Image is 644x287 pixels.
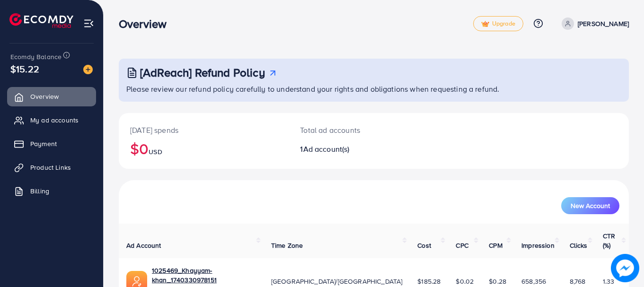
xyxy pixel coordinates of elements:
img: tick [481,21,489,27]
span: Time Zone [271,241,303,250]
h2: $0 [130,139,277,157]
span: [GEOGRAPHIC_DATA]/[GEOGRAPHIC_DATA] [271,277,403,286]
button: New Account [561,197,619,214]
span: Impression [521,241,555,250]
p: Total ad accounts [300,124,405,136]
h2: 1 [300,145,405,154]
a: tickUpgrade [473,16,523,31]
p: Please review our refund policy carefully to understand your rights and obligations when requesti... [126,83,623,95]
span: Overview [30,92,59,101]
span: 1.33 [603,277,615,286]
a: [PERSON_NAME] [558,17,629,30]
span: 8,768 [570,277,586,286]
span: 658,356 [521,277,546,286]
span: Cost [417,241,431,250]
a: 1025469_Khayyam-khan_1740330978151 [152,266,256,285]
img: logo [9,13,73,28]
span: Upgrade [481,20,515,27]
span: CTR (%) [603,231,615,250]
a: Overview [7,87,96,106]
span: CPM [489,241,502,250]
a: Payment [7,134,96,153]
a: My ad accounts [7,111,96,130]
span: USD [149,147,162,157]
span: $185.28 [417,277,441,286]
span: Payment [30,139,57,148]
span: CPC [456,241,468,250]
span: My ad accounts [30,115,79,125]
p: [DATE] spends [130,124,277,136]
span: Product Links [30,163,71,172]
h3: [AdReach] Refund Policy [140,66,265,79]
span: New Account [571,202,610,209]
span: Clicks [570,241,588,250]
img: menu [83,18,94,29]
span: $15.22 [10,62,39,76]
a: Billing [7,182,96,200]
p: [PERSON_NAME] [578,18,629,29]
span: $0.02 [456,277,474,286]
span: Ad account(s) [303,144,350,154]
span: $0.28 [489,277,506,286]
h3: Overview [119,17,174,31]
span: Ecomdy Balance [10,52,62,61]
img: image [614,257,636,279]
a: Product Links [7,158,96,177]
img: image [83,65,93,74]
span: Ad Account [126,241,161,250]
span: Billing [30,186,49,196]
